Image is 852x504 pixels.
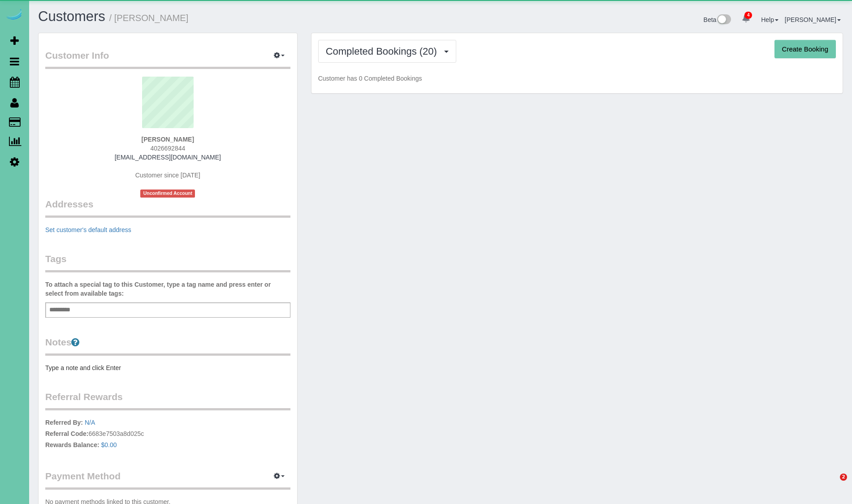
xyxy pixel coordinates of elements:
[45,252,290,272] legend: Tags
[38,9,105,24] a: Customers
[822,474,843,495] iframe: Intercom live chat
[326,46,441,57] span: Completed Bookings (20)
[45,280,290,298] label: To attach a special tag to this Customer, type a tag name and press enter or select from availabl...
[115,154,221,161] a: [EMAIL_ADDRESS][DOMAIN_NAME]
[85,419,95,426] a: N/A
[45,49,290,69] legend: Customer Info
[761,16,778,23] a: Help
[704,16,731,23] a: Beta
[318,74,836,83] p: Customer has 0 Completed Bookings
[101,441,117,448] a: $0.00
[45,226,131,233] a: Set customer's default address
[45,440,99,449] label: Rewards Balance:
[142,136,194,143] strong: [PERSON_NAME]
[109,13,189,23] small: / [PERSON_NAME]
[45,390,290,410] legend: Referral Rewards
[840,474,847,481] span: 2
[318,40,456,63] button: Completed Bookings (20)
[737,9,755,29] a: 4
[140,190,195,197] span: Unconfirmed Account
[135,172,200,179] span: Customer since [DATE]
[774,40,836,59] button: Create Booking
[150,145,185,152] span: 4026692844
[744,12,752,19] span: 4
[45,429,88,438] label: Referral Code:
[45,470,290,490] legend: Payment Method
[716,14,731,26] img: New interface
[785,16,841,23] a: [PERSON_NAME]
[45,336,290,356] legend: Notes
[45,418,290,452] p: 6683e7503a8d025c
[5,9,23,22] img: Automaid Logo
[45,418,83,427] label: Referred By:
[45,363,290,372] pre: Type a note and click Enter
